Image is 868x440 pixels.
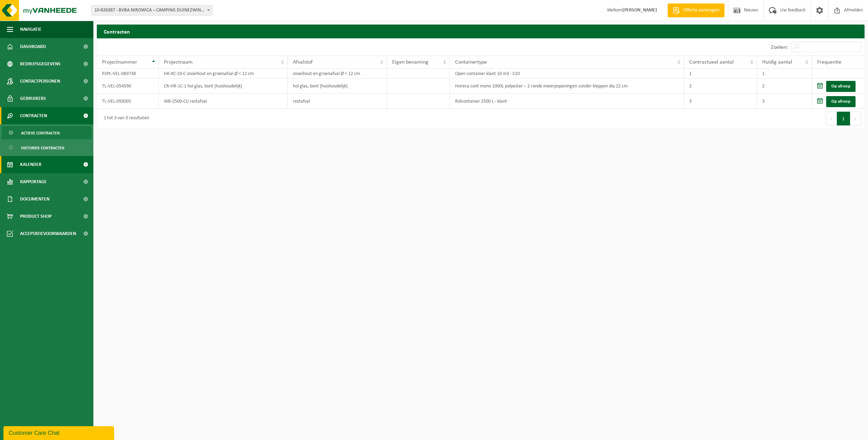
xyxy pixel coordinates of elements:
a: Actieve contracten [2,126,92,139]
button: 1 [837,112,850,125]
span: Acceptatievoorwaarden [20,225,76,242]
td: snoeihout en groenafval Ø < 12 cm [288,69,387,78]
span: Contracten [20,107,47,124]
span: Dashboard [20,38,46,55]
h2: Contracten [97,25,865,38]
td: restafval [288,94,387,109]
span: Historiek contracten [21,141,64,155]
td: 1 [757,69,812,78]
td: Rolcontainer 2500 L - klant [450,94,684,109]
span: Huidig aantal [762,59,792,65]
span: Projectnaam [164,59,193,65]
span: Actieve contracten [21,127,60,140]
td: 2 [684,78,757,94]
td: HK-XC-10-C snoeihout en groenafval Ø < 12 cm [159,69,288,78]
td: 3 [684,94,757,109]
td: 2 [757,78,812,94]
span: Offerte aanvragen [682,7,721,14]
td: Open container klant 10 m3 - C10 [450,69,684,78]
td: 1 [684,69,757,78]
a: Op afroep [826,96,856,107]
strong: [PERSON_NAME] [622,8,657,13]
span: Kalender [20,156,41,173]
a: Offerte aanvragen [667,3,724,17]
button: Next [850,112,861,125]
span: Projectnummer [102,59,137,65]
span: 10-826387 - BVBA NIROWICA – CAMPING DUINEZWIN - BREDENE [92,6,212,15]
td: P2PL-VEL-069738 [97,69,159,78]
span: 10-826387 - BVBA NIROWICA – CAMPING DUINEZWIN - BREDENE [91,5,212,16]
iframe: chat widget [3,425,116,440]
td: TL-VEL-093005 [97,94,159,109]
td: CR-HR-1C-1 hol glas, bont (huishoudelijk) [159,78,288,94]
span: Rapportage [20,173,47,190]
label: Zoeken: [771,45,788,50]
span: Containertype [455,59,487,65]
a: Op afroep [826,81,856,92]
span: Bedrijfsgegevens [20,55,61,73]
span: Documenten [20,190,49,208]
td: WB-2500-CU restafval [159,94,288,109]
a: Historiek contracten [2,141,92,154]
td: TL-VEL-054590 [97,78,159,94]
span: Afvalstof [293,59,313,65]
span: Navigatie [20,21,41,38]
span: Product Shop [20,208,52,225]
td: hol glas, bont (huishoudelijk) [288,78,387,94]
span: Eigen benaming [392,59,428,65]
td: Horeca cont mono 1000L polyester – 2 ronde inwerpopeningen zonder kleppen dia 22 cm [450,78,684,94]
span: Contractueel aantal [689,59,734,65]
span: Contactpersonen [20,73,60,90]
div: 1 tot 3 van 3 resultaten [100,112,149,125]
button: Previous [826,112,837,125]
span: Frequentie [817,59,841,65]
span: Gebruikers [20,90,46,107]
td: 3 [757,94,812,109]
